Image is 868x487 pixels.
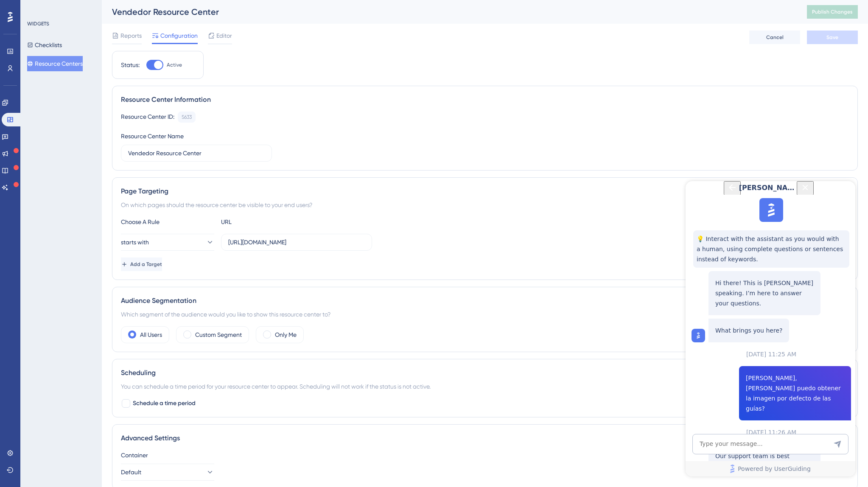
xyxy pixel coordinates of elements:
button: Default [121,464,214,481]
img: Profile image for UG [24,5,38,18]
input: Type your Resource Center name [128,148,265,158]
div: You’ll get replies here and in your email:✉️[EMAIL_ADDRESS][DOMAIN_NAME]The team will be back🕒[DA... [7,109,139,173]
button: Save [807,31,858,44]
b: [DATE] [21,160,43,167]
button: Add a Target [121,257,162,271]
button: Home [133,3,149,20]
div: -Quiero saber dónde puedo obtener y cambiar la imagen que aparece en las guías? [37,72,156,97]
button: Cancel [749,31,800,44]
label: Only Me [275,330,297,340]
textarea: Message… [7,260,162,274]
button: Start recording [54,278,61,285]
div: Juan says… [7,67,163,109]
div: 5633 [182,114,192,120]
div: URL [221,217,314,227]
span: Active [167,62,182,68]
h1: UG [41,4,51,11]
span: Save [826,34,838,41]
div: On which pages should the resource center be visible to your end users? [121,200,849,210]
div: Container [121,450,849,460]
button: go back [6,3,22,20]
span: Schedule a time period [133,398,196,409]
b: [EMAIL_ADDRESS][DOMAIN_NAME] [14,131,81,146]
span: Default [121,467,141,477]
div: Resource Center Information [121,95,849,105]
div: UG • [DATE] [14,174,45,179]
button: Send a message… [146,274,159,288]
div: Audience Segmentation [121,296,849,306]
label: Custom Segment [195,330,242,340]
span: Publish Changes [812,8,853,15]
input: yourwebsite.com/path [228,238,365,247]
div: -Quiero saber dónde puedo obtener y cambiar la imagen que aparece en las guías? [31,67,163,102]
div: UG says… [7,109,163,192]
span: starts with [121,237,149,247]
div: Page Targeting [121,186,849,196]
span: Editor [216,31,232,41]
div: Vendedor Resource Center [112,6,786,18]
span: Cancel [766,34,784,41]
div: Choose A Rule [121,217,214,227]
label: All Users [140,330,162,340]
div: Status: [121,60,140,70]
iframe: UserGuiding AI Assistant [686,181,855,476]
div: You’ll get replies here and in your email: ✉️ [14,114,132,147]
div: Close [149,3,164,19]
div: Advanced Settings [121,433,849,443]
p: The team can also help [41,11,106,19]
button: Gif picker [27,278,34,285]
div: Resource Center Name [121,131,184,141]
div: You can schedule a time period for your resource center to appear. Scheduling will not work if th... [121,381,849,392]
div: The team will be back 🕒 [14,151,132,168]
button: starts with [121,234,214,251]
span: Configuration [160,31,198,41]
button: Emoji picker [13,278,20,285]
button: Publish Changes [807,5,858,19]
span: Reports [120,31,142,41]
button: Upload attachment [40,278,47,285]
div: Scheduling [121,368,849,378]
div: Resource Center ID: [121,112,174,123]
span: Add a Target [130,261,162,268]
div: Which segment of the audience would you like to show this resource center to? [121,309,849,319]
